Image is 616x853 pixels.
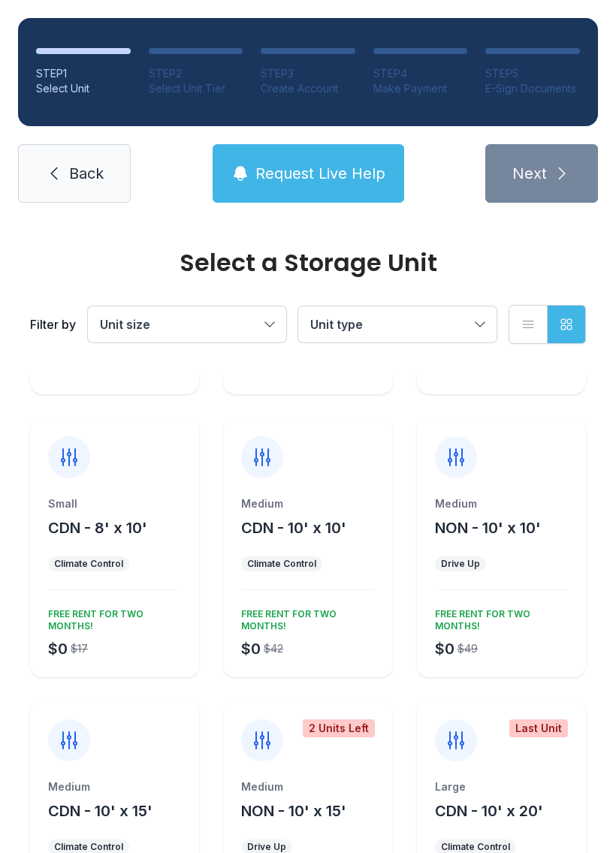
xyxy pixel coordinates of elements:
div: STEP 2 [149,66,243,81]
div: Select Unit [36,81,131,96]
div: Climate Control [54,841,123,853]
div: Medium [241,779,374,794]
button: CDN - 10' x 10' [241,517,346,538]
button: NON - 10' x 10' [435,517,541,538]
div: Climate Control [54,558,123,570]
span: Unit type [310,317,363,332]
div: $0 [241,638,261,659]
div: Create Account [261,81,355,96]
span: Back [69,163,104,184]
div: $17 [71,641,88,656]
div: FREE RENT FOR TWO MONTHS! [429,602,568,632]
span: CDN - 8' x 10' [48,519,147,537]
div: $0 [48,638,68,659]
div: $0 [435,638,454,659]
div: Climate Control [247,558,316,570]
div: $49 [457,641,478,656]
button: CDN - 10' x 15' [48,800,152,821]
div: Medium [435,496,568,511]
div: Select a Storage Unit [30,251,586,275]
button: Unit type [298,306,497,342]
div: STEP 4 [373,66,468,81]
div: FREE RENT FOR TWO MONTHS! [235,602,374,632]
span: CDN - 10' x 15' [48,802,152,820]
div: 2 Units Left [303,719,375,737]
div: Last Unit [509,719,568,737]
div: E-Sign Documents [485,81,580,96]
span: NON - 10' x 10' [435,519,541,537]
button: Unit size [88,306,286,342]
div: Make Payment [373,81,468,96]
div: Medium [48,779,181,794]
div: Drive Up [441,558,480,570]
button: CDN - 8' x 10' [48,517,147,538]
div: STEP 5 [485,66,580,81]
div: Small [48,496,181,511]
span: Request Live Help [255,163,385,184]
div: STEP 3 [261,66,355,81]
div: Medium [241,496,374,511]
div: Climate Control [441,841,510,853]
div: STEP 1 [36,66,131,81]
div: Large [435,779,568,794]
div: Filter by [30,315,76,333]
button: NON - 10' x 15' [241,800,346,821]
div: Select Unit Tier [149,81,243,96]
div: Drive Up [247,841,286,853]
span: Next [512,163,547,184]
span: CDN - 10' x 10' [241,519,346,537]
button: CDN - 10' x 20' [435,800,543,821]
span: NON - 10' x 15' [241,802,346,820]
div: FREE RENT FOR TWO MONTHS! [42,602,181,632]
span: CDN - 10' x 20' [435,802,543,820]
div: $42 [264,641,283,656]
span: Unit size [100,317,150,332]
